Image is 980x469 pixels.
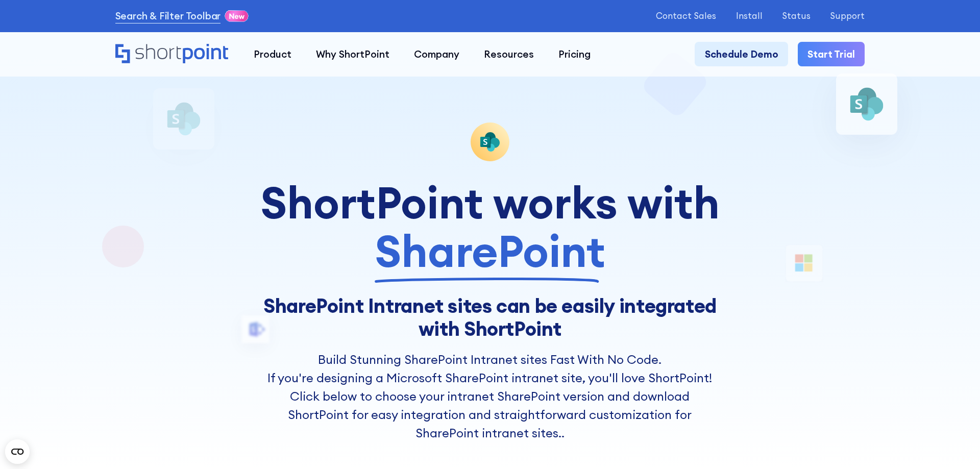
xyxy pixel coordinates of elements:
[558,47,591,62] div: Pricing
[782,11,811,21] a: Status
[656,11,716,21] a: Contact Sales
[830,11,865,21] a: Support
[414,47,459,62] div: Company
[254,47,291,62] div: Product
[736,11,763,21] a: Install
[260,368,720,442] p: If you're designing a Microsoft SharePoint intranet site, you'll love ShortPoint! Click below to ...
[316,47,389,62] div: Why ShortPoint
[375,227,605,275] span: SharePoint
[304,42,402,66] a: Why ShortPoint
[260,350,720,368] h2: Build Stunning SharePoint Intranet sites Fast With No Code.
[115,9,221,23] a: Search & Filter Toolbar
[402,42,472,66] a: Company
[260,294,720,340] h1: SharePoint Intranet sites can be easily integrated with ShortPoint
[5,439,30,464] button: Open CMP widget
[260,178,720,275] div: ShortPoint works with
[695,42,788,66] a: Schedule Demo
[484,47,534,62] div: Resources
[472,42,546,66] a: Resources
[546,42,603,66] a: Pricing
[115,44,229,65] a: Home
[241,42,304,66] a: Product
[798,42,865,66] a: Start Trial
